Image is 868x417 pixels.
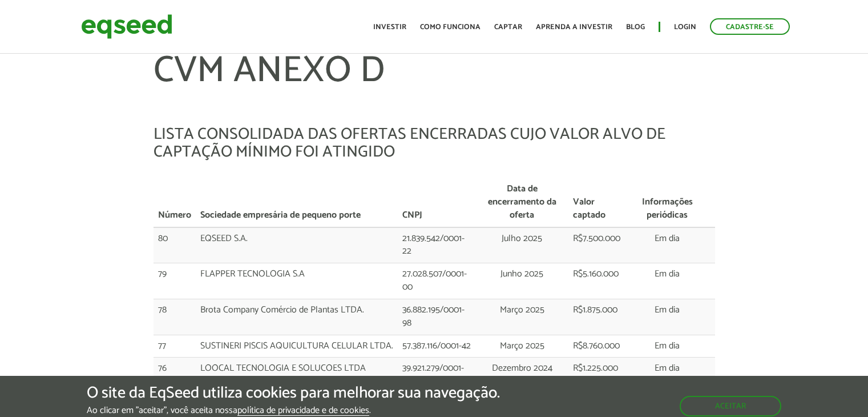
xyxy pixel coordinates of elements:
[154,126,715,161] h5: LISTA CONSOLIDADA DAS OFERTAS ENCERRADAS CUJO VALOR ALVO DE CAPTAÇÃO MÍNIMO FOI ATINGIDO
[154,227,196,263] td: 80
[196,358,398,394] td: LOOCAL TECNOLOGIA E SOLUCOES LTDA
[502,231,542,246] span: Julho 2025
[629,178,706,227] th: Informações periódicas
[568,299,629,335] td: R$1.875.000
[373,23,406,31] a: Investir
[237,406,369,416] a: política de privacidade e de cookies
[398,263,475,299] td: 27.028.507/0001-00
[87,405,500,416] p: Ao clicar em "aceitar", você aceita nossa .
[500,266,543,282] span: Junho 2025
[81,11,172,42] img: EqSeed
[475,178,568,227] th: Data de encerramento da oferta
[154,335,196,358] td: 77
[196,335,398,358] td: SUSTINERI PISCIS AQUICULTURA CELULAR LTDA.
[710,18,790,35] a: Cadastre-se
[154,178,196,227] th: Número
[536,23,612,31] a: Aprenda a investir
[568,263,629,299] td: R$5.160.000
[196,178,398,227] th: Sociedade empresária de pequeno porte
[629,358,706,394] td: Em dia
[680,396,781,416] button: Aceitar
[674,23,696,31] a: Login
[87,384,500,402] h5: O site da EqSeed utiliza cookies para melhorar sua navegação.
[398,358,475,394] td: 39.921.279/0001-81
[626,23,645,31] a: Blog
[500,302,544,318] span: Março 2025
[629,299,706,335] td: Em dia
[494,23,522,31] a: Captar
[398,335,475,358] td: 57.387.116/0001-42
[398,299,475,335] td: 36.882.195/0001-98
[568,358,629,394] td: R$1.225.000
[154,263,196,299] td: 79
[196,299,398,335] td: Brota Company Comércio de Plantas LTDA.
[154,51,715,126] h1: CVM ANEXO D
[196,227,398,263] td: EQSEED S.A.
[568,227,629,263] td: R$7.500.000
[629,263,706,299] td: Em dia
[629,227,706,263] td: Em dia
[398,178,475,227] th: CNPJ
[420,23,481,31] a: Como funciona
[568,335,629,358] td: R$8.760.000
[492,360,552,376] span: Dezembro 2024
[629,335,706,358] td: Em dia
[196,263,398,299] td: FLAPPER TECNOLOGIA S.A
[154,358,196,394] td: 76
[398,227,475,263] td: 21.839.542/0001-22
[154,299,196,335] td: 78
[500,338,544,354] span: Março 2025
[568,178,629,227] th: Valor captado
